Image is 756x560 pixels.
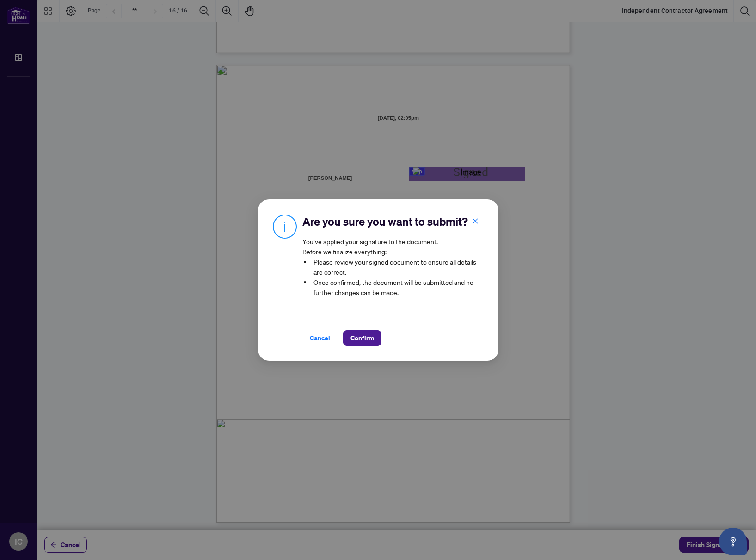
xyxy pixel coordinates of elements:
[302,214,484,229] h2: Are you sure you want to submit?
[273,214,297,239] img: Info Icon
[350,331,374,345] span: Confirm
[472,218,479,224] span: close
[310,331,330,345] span: Cancel
[719,528,747,555] button: Open asap
[312,257,484,277] li: Please review your signed document to ensure all details are correct.
[343,330,381,346] button: Confirm
[302,330,338,346] button: Cancel
[302,236,484,304] article: You’ve applied your signature to the document. Before we finalize everything:
[312,277,484,297] li: Once confirmed, the document will be submitted and no further changes can be made.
